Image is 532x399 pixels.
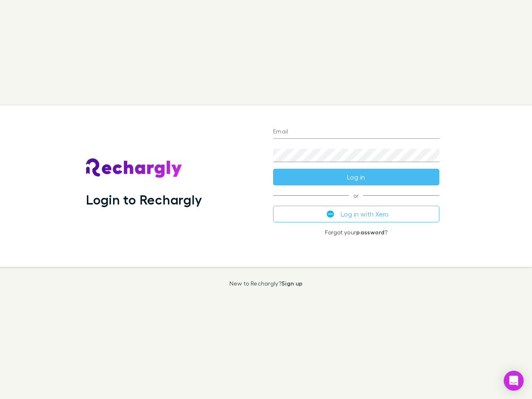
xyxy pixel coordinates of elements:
h1: Login to Rechargly [86,192,202,207]
button: Log in [273,169,439,185]
a: Sign up [281,280,303,287]
p: New to Rechargly? [229,280,303,287]
img: Xero's logo [327,210,334,218]
div: Open Intercom Messenger [504,371,524,391]
a: password [356,229,384,236]
img: Rechargly's Logo [86,158,182,178]
p: Forgot your ? [273,229,439,236]
button: Log in with Xero [273,206,439,222]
